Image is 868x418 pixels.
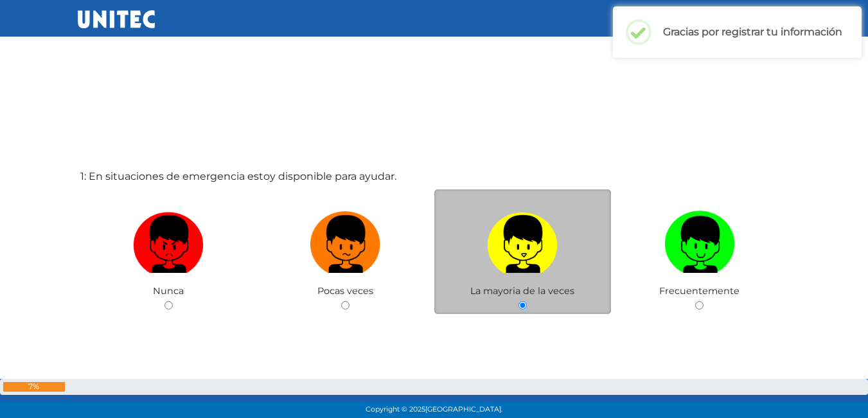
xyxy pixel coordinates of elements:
img: Nunca [133,206,204,274]
span: Pocas veces [317,285,373,297]
label: 1: En situaciones de emergencia estoy disponible para ayudar. [80,169,396,184]
span: Nunca [153,285,184,297]
span: La mayoria de la veces [470,285,574,297]
h2: Gracias por registrar tu información [663,26,842,38]
img: Pocas veces [310,206,381,274]
span: [GEOGRAPHIC_DATA]. [425,405,502,414]
span: Frecuentemente [659,285,740,297]
img: UNITEC [78,10,155,28]
img: Frecuentemente [664,206,735,274]
img: La mayoria de la veces [487,206,558,274]
div: 7% [3,382,65,392]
